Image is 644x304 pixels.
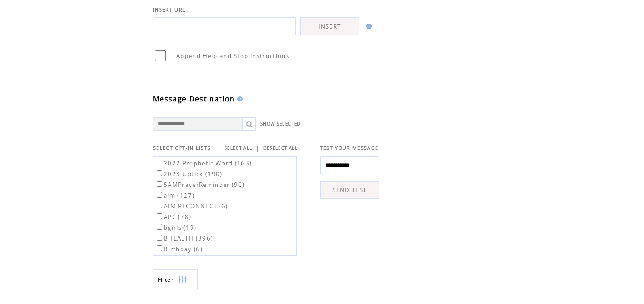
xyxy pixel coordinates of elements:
[364,24,372,29] img: help.gif
[300,17,359,35] a: INSERT
[178,270,186,290] img: filters.png
[225,145,252,151] a: SELECT ALL
[153,269,198,289] a: Filter
[256,144,259,152] span: |
[157,235,162,241] input: BHEALTH (396)
[153,7,186,13] span: INSERT URL
[176,52,289,60] span: Append Help and Stop instructions
[157,203,162,208] input: AIM RECONNECT (6)
[157,213,162,219] input: APC (78)
[158,276,174,283] span: Show filters
[153,145,211,151] span: SELECT OPT-IN LISTS
[155,245,203,253] label: Birthday (6)
[320,181,379,199] a: SEND TEST
[155,202,228,210] label: AIM RECONNECT (6)
[155,191,195,199] label: aim (127)
[320,145,379,151] span: TEST YOUR MESSAGE
[155,234,213,242] label: BHEALTH (396)
[260,121,301,127] a: SHOW SELECTED
[155,159,252,167] label: 2022 Prophetic Word (163)
[157,192,162,198] input: aim (127)
[157,181,162,187] input: 5AMPrayerReminder (90)
[157,224,162,230] input: bgirls (19)
[153,94,235,104] span: Message Destination
[157,160,162,165] input: 2022 Prophetic Word (163)
[263,145,298,151] a: DESELECT ALL
[235,96,243,101] img: help.gif
[155,170,223,178] label: 2023 Uptick (190)
[157,170,162,176] input: 2023 Uptick (190)
[155,181,245,189] label: 5AMPrayerReminder (90)
[157,245,162,251] input: Birthday (6)
[155,213,191,221] label: APC (78)
[155,224,197,232] label: bgirls (19)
